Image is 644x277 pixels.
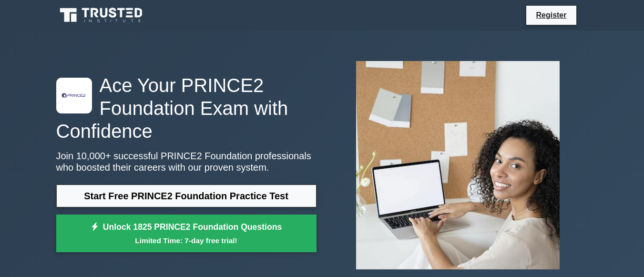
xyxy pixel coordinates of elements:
a: Register [530,9,572,21]
p: Join 10,000+ successful PRINCE2 Foundation professionals who boosted their careers with our prove... [56,150,317,173]
a: Start Free PRINCE2 Foundation Practice Test [56,185,317,207]
a: Unlock 1825 PRINCE2 Foundation QuestionsLimited Time: 7-day free trial! [56,215,317,253]
h1: Ace Your PRINCE2 Foundation Exam with Confidence [56,74,317,143]
small: Limited Time: 7-day free trial! [68,235,305,246]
